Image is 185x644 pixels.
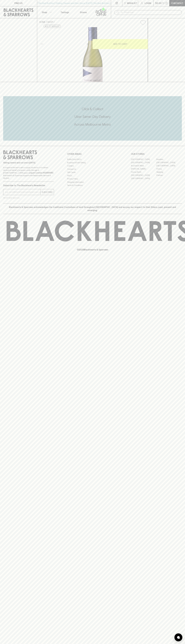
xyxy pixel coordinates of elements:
[139,19,147,26] button: Add to wishlist
[67,161,118,164] a: Business & Bulk Gifting
[3,114,182,119] h5: Uber Same-Day Delivery
[177,636,180,639] img: bubble-icon
[145,2,151,5] p: Login
[42,191,53,194] p: SUBSCRIBE
[3,184,54,187] p: Subscribe to The Blackhearts Newsletter
[67,164,118,167] a: Careers
[121,10,180,15] input: Try "Pinot noir"
[156,174,182,177] a: Prahran
[3,166,54,179] p: It is against the law to sell or supply alcohol to, or to obtain alcohol on behalf of a person un...
[156,170,182,174] a: Geelong
[47,21,53,23] a: SHOP
[131,158,156,161] a: [GEOGRAPHIC_DATA]
[93,39,148,49] button: ADD TO CART
[171,2,183,5] p: Checkout
[131,174,156,177] a: [GEOGRAPHIC_DATA]
[5,206,180,212] p: Blackhearts & Sparrows acknowledges the traditional Custodians of land throughout [GEOGRAPHIC_DAT...
[80,11,87,14] p: Stores
[131,164,156,167] a: Brunswick West
[67,158,118,161] a: Bottle Drop FAQ's
[67,177,118,180] a: Privacy Policy
[156,164,182,167] a: [GEOGRAPHIC_DATA]
[127,2,137,5] p: Wishlist
[131,161,156,164] a: [GEOGRAPHIC_DATA]
[131,167,156,170] a: [PERSON_NAME]
[67,184,118,187] a: Terms & Conditions
[74,6,93,18] a: Stores
[37,6,56,18] button: Shop
[156,158,182,161] a: Braddon
[67,180,118,184] a: Shipping Information
[42,11,47,14] p: Shop
[29,172,53,174] strong: Liquor License #32064953
[131,152,182,156] p: OUR STORES
[41,189,54,195] button: SUBSCRIBE
[14,2,23,5] p: FIND US
[56,6,74,18] a: Tastings
[155,2,162,5] p: $0.00
[39,21,45,23] a: HOME
[5,190,40,194] input: e.g. jane@blackheartsandsparrows.com.au
[3,96,182,141] div: Call to action block
[131,177,156,180] a: [GEOGRAPHIC_DATA]
[3,161,54,164] p: Sibling owned and run since [DATE]
[131,170,156,174] a: Fitzroy North
[3,107,182,111] h5: Click & Collect
[67,171,118,174] a: Gift Cards
[113,42,127,46] p: ADD TO CART
[3,197,54,199] p: We will never spam you
[61,11,69,14] p: Tastings
[67,152,118,156] p: OTHER AREAS
[3,122,182,127] h5: Across Melbourne Metro
[156,161,182,164] a: [GEOGRAPHIC_DATA]
[44,25,61,28] button: Add to wishlist
[166,2,167,4] p: 0
[67,174,118,177] a: FAQ's
[67,167,118,171] a: Contact Us
[37,27,148,82] img: 37546.png
[156,167,182,170] a: Fitzroy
